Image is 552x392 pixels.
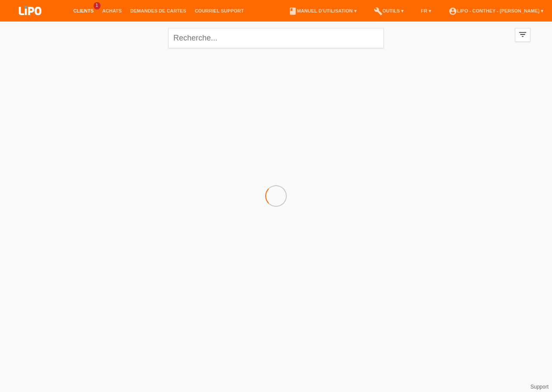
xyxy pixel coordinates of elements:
[530,384,549,390] a: Support
[289,7,297,16] i: book
[69,8,98,13] a: Clients
[126,8,191,13] a: Demandes de cartes
[284,8,361,13] a: bookManuel d’utilisation ▾
[417,8,436,13] a: FR ▾
[444,8,548,13] a: account_circleLIPO - Conthey - [PERSON_NAME] ▾
[94,2,100,9] span: 1
[374,7,383,16] i: build
[518,30,527,39] i: filter_list
[98,8,126,13] a: Achats
[448,7,457,16] i: account_circle
[9,18,52,24] a: LIPO pay
[191,8,248,13] a: Courriel Support
[370,8,408,13] a: buildOutils ▾
[168,28,384,48] input: Recherche...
